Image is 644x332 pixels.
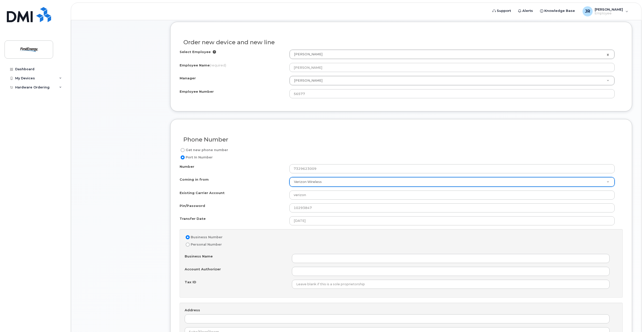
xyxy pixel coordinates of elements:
label: Employee Name [180,63,226,68]
span: JR [585,8,590,14]
label: Get new phone number [180,147,228,153]
a: Alerts [514,6,536,16]
h3: Phone Number [183,136,619,143]
input: Leave blank if you don't know the number [289,89,615,98]
a: [PERSON_NAME] [290,76,614,85]
a: [PERSON_NAME] [290,50,614,59]
span: Knowledge Base [544,8,575,13]
label: Account Authorizer [185,267,221,272]
a: Verizon Wireless [290,177,614,186]
input: Business Number [186,235,190,239]
span: Alerts [522,8,533,13]
span: Patrick Carfano [294,79,323,82]
span: Verizon Wireless [294,180,322,184]
input: Please fill out this field [289,63,615,72]
span: Employee [595,11,623,15]
label: Select Employee [180,50,211,54]
label: Existing Carrier Account [180,191,225,195]
label: Employee Number [180,89,214,94]
label: Port In Number [180,154,213,160]
a: Knowledge Base [536,6,578,16]
input: Personal Number [186,243,190,247]
label: Business Name [185,254,213,259]
a: Support [489,6,514,16]
label: Pin/Password [180,203,205,208]
div: Jack Ragusa [579,6,632,16]
input: Port In Number [181,155,185,159]
span: [PERSON_NAME] [595,7,623,11]
label: Transfer Date [180,216,206,221]
iframe: Messenger Launcher [622,310,640,328]
label: Coming in from [180,177,209,182]
label: Manager [180,76,196,81]
label: Business Number [185,234,223,240]
span: Support [497,8,511,13]
h3: Order new device and new line [183,39,619,45]
input: Get new phone number [181,148,185,152]
span: (required) [210,63,226,67]
label: Number [180,164,194,169]
label: Personal Number [185,242,222,248]
label: Tax ID [185,280,196,284]
span: [PERSON_NAME] [291,52,323,57]
input: optional, leave blank if not needed [289,203,615,212]
i: Selection will overwrite employee Name, Number, City and Business Units inputs [213,50,216,54]
label: Address [185,308,200,313]
input: Leave blank if this is a sole proprietorship [292,280,610,289]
